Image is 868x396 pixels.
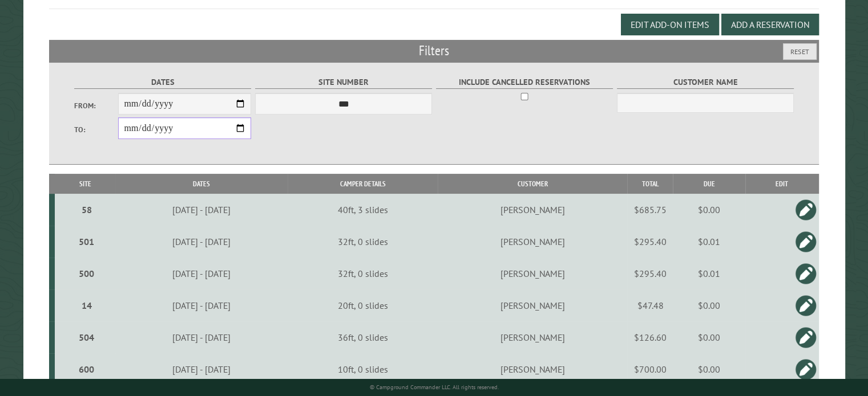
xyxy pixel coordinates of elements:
div: 500 [59,268,114,279]
th: Camper Details [288,174,438,194]
td: [PERSON_NAME] [438,226,627,258]
th: Site [55,174,115,194]
td: $0.00 [673,321,745,353]
small: © Campground Commander LLC. All rights reserved. [370,383,499,391]
label: Customer Name [617,76,794,89]
div: 504 [59,332,114,343]
th: Customer [438,174,627,194]
td: 32ft, 0 slides [288,258,438,289]
td: $0.00 [673,194,745,226]
td: 40ft, 3 slides [288,194,438,226]
td: $0.00 [673,289,745,321]
td: $0.01 [673,258,745,289]
td: $0.00 [673,353,745,385]
th: Edit [745,174,819,194]
div: [DATE] - [DATE] [118,364,286,375]
div: [DATE] - [DATE] [118,236,286,247]
td: [PERSON_NAME] [438,353,627,385]
div: [DATE] - [DATE] [118,300,286,311]
td: 10ft, 0 slides [288,353,438,385]
button: Edit Add-on Items [621,14,719,35]
div: [DATE] - [DATE] [118,332,286,343]
div: [DATE] - [DATE] [118,268,286,279]
h2: Filters [49,40,819,62]
label: From: [74,100,119,111]
div: 501 [59,236,114,247]
td: 36ft, 0 slides [288,321,438,353]
div: 600 [59,364,114,375]
td: $0.01 [673,226,745,258]
td: $700.00 [627,353,673,385]
label: Include Cancelled Reservations [436,76,613,89]
td: $295.40 [627,258,673,289]
td: $126.60 [627,321,673,353]
div: [DATE] - [DATE] [118,204,286,215]
div: 58 [59,204,114,215]
label: Dates [74,76,252,89]
label: To: [74,124,119,135]
button: Reset [783,43,817,60]
th: Dates [115,174,288,194]
button: Add a Reservation [721,14,819,35]
th: Total [627,174,673,194]
td: 32ft, 0 slides [288,226,438,258]
td: [PERSON_NAME] [438,258,627,289]
th: Due [673,174,745,194]
td: [PERSON_NAME] [438,194,627,226]
div: 14 [59,300,114,311]
td: $295.40 [627,226,673,258]
td: [PERSON_NAME] [438,289,627,321]
td: $47.48 [627,289,673,321]
td: [PERSON_NAME] [438,321,627,353]
td: 20ft, 0 slides [288,289,438,321]
label: Site Number [255,76,433,89]
td: $685.75 [627,194,673,226]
